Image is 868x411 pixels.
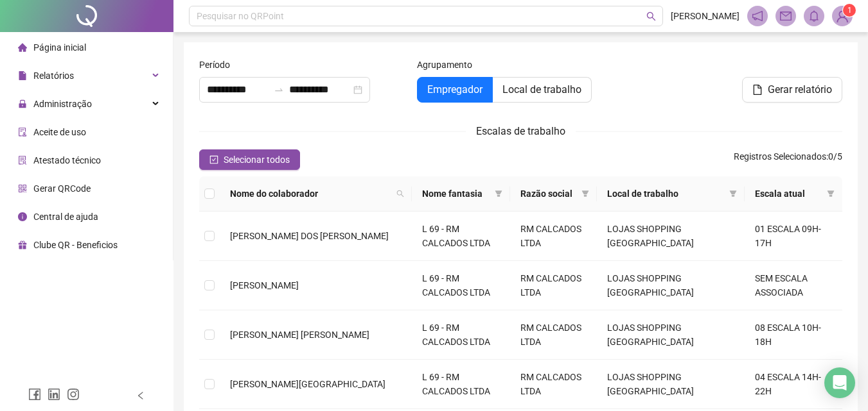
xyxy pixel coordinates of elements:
[18,156,27,165] span: solution
[808,10,820,22] span: bell
[827,190,835,197] span: filter
[394,184,407,203] span: search
[33,71,74,81] span: Relatórios
[48,388,60,401] span: linkedin
[136,391,145,400] span: left
[18,43,27,52] span: home
[752,10,763,22] span: notification
[833,6,852,26] img: 94781
[520,187,576,201] span: Razão social
[581,190,589,197] span: filter
[476,125,565,137] span: Escalas de trabalho
[597,310,745,360] td: LOJAS SHOPPING [GEOGRAPHIC_DATA]
[412,360,511,409] td: L 69 - RM CALCADOS LTDA
[18,71,27,80] span: file
[274,85,284,95] span: to
[597,360,745,409] td: LOJAS SHOPPING [GEOGRAPHIC_DATA]
[597,212,745,261] td: LOJAS SHOPPING [GEOGRAPHIC_DATA]
[33,99,92,109] span: Administração
[417,58,472,72] span: Agrupamento
[33,240,118,250] span: Clube QR - Beneficios
[768,82,832,97] span: Gerar relatório
[579,184,592,203] span: filter
[734,151,826,162] span: Registros Selecionados
[230,379,385,389] span: [PERSON_NAME][GEOGRAPHIC_DATA]
[412,261,511,310] td: L 69 - RM CALCADOS LTDA
[607,187,724,201] span: Local de trabalho
[824,367,855,398] div: Open Intercom Messenger
[671,9,740,23] span: [PERSON_NAME]
[510,360,596,409] td: RM CALCADOS LTDA
[230,280,299,290] span: [PERSON_NAME]
[755,187,822,201] span: Escala atual
[18,212,27,221] span: info-circle
[824,184,837,203] span: filter
[18,240,27,249] span: gift
[734,149,842,170] span: : 0 / 5
[33,212,98,222] span: Central de ajuda
[18,184,27,193] span: qrcode
[646,12,656,21] span: search
[847,6,852,15] span: 1
[230,231,389,241] span: [PERSON_NAME] DOS [PERSON_NAME]
[396,190,404,197] span: search
[33,183,91,194] span: Gerar QRCode
[495,190,502,197] span: filter
[224,153,290,167] span: Selecionar todos
[28,388,41,401] span: facebook
[427,83,483,96] span: Empregador
[510,310,596,360] td: RM CALCADOS LTDA
[199,149,300,170] button: Selecionar todos
[492,184,505,203] span: filter
[33,42,86,53] span: Página inicial
[843,4,856,17] sup: Atualize o seu contato no menu Meus Dados
[510,261,596,310] td: RM CALCADOS LTDA
[745,360,842,409] td: 04 ESCALA 14H-22H
[745,261,842,310] td: SEM ESCALA ASSOCIADA
[412,310,511,360] td: L 69 - RM CALCADOS LTDA
[422,187,490,201] span: Nome fantasia
[597,261,745,310] td: LOJAS SHOPPING [GEOGRAPHIC_DATA]
[742,77,842,103] button: Gerar relatório
[274,85,284,95] span: swap-right
[502,83,581,96] span: Local de trabalho
[729,190,737,197] span: filter
[18,128,27,137] span: audit
[745,212,842,261] td: 01 ESCALA 09H-17H
[209,155,218,164] span: check-square
[412,212,511,261] td: L 69 - RM CALCADOS LTDA
[752,85,763,95] span: file
[67,388,80,401] span: instagram
[230,330,369,340] span: [PERSON_NAME] [PERSON_NAME]
[727,184,740,203] span: filter
[33,127,86,137] span: Aceite de uso
[230,187,391,201] span: Nome do colaborador
[745,310,842,360] td: 08 ESCALA 10H-18H
[33,155,101,165] span: Atestado técnico
[780,10,792,22] span: mail
[18,99,27,108] span: lock
[510,212,596,261] td: RM CALCADOS LTDA
[199,58,230,72] span: Período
